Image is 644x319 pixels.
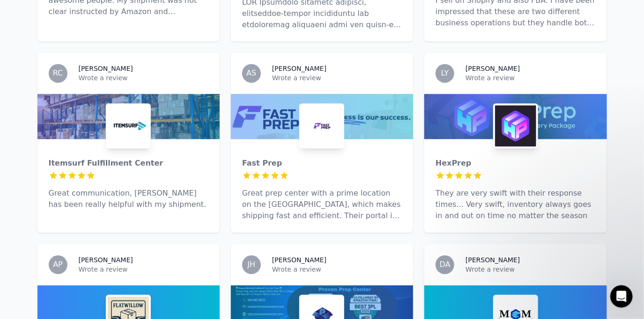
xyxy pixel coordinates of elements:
p: Great communication, [PERSON_NAME] has been really helpful with my shipment. [49,188,208,211]
iframe: Intercom live chat [610,285,633,308]
h3: [PERSON_NAME] [466,256,520,265]
span: RC [53,70,63,77]
img: HexPrep [495,106,536,147]
div: Fast Prep [242,158,402,169]
div: Itemsurf Fulfillment Center [49,158,208,169]
h3: [PERSON_NAME] [466,64,520,74]
h3: [PERSON_NAME] [79,256,133,265]
span: AS [246,70,256,77]
span: DA [440,261,451,269]
img: Fast Prep [301,106,342,147]
p: Wrote a review [272,74,402,83]
h3: [PERSON_NAME] [272,64,326,74]
span: LY [441,70,449,77]
p: Wrote a review [79,74,208,83]
p: Wrote a review [79,265,208,274]
span: JH [247,261,255,269]
a: RC[PERSON_NAME]Wrote a reviewItemsurf Fulfillment CenterItemsurf Fulfillment CenterGreat communic... [37,53,220,233]
a: LY[PERSON_NAME]Wrote a reviewHexPrepHexPrepThey are very swift with their response times... Very ... [424,53,607,233]
p: Wrote a review [466,265,595,274]
a: AS[PERSON_NAME]Wrote a reviewFast PrepFast PrepGreat prep center with a prime location on the [GE... [231,53,413,233]
p: Wrote a review [272,265,402,274]
h3: [PERSON_NAME] [272,256,326,265]
img: Itemsurf Fulfillment Center [108,106,149,147]
span: AP [53,261,63,269]
p: Great prep center with a prime location on the [GEOGRAPHIC_DATA], which makes shipping fast and e... [242,188,402,222]
p: They are very swift with their response times... Very swift, inventory always goes in and out on ... [436,188,595,222]
h3: [PERSON_NAME] [79,64,133,74]
div: HexPrep [436,158,595,169]
p: Wrote a review [466,74,595,83]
